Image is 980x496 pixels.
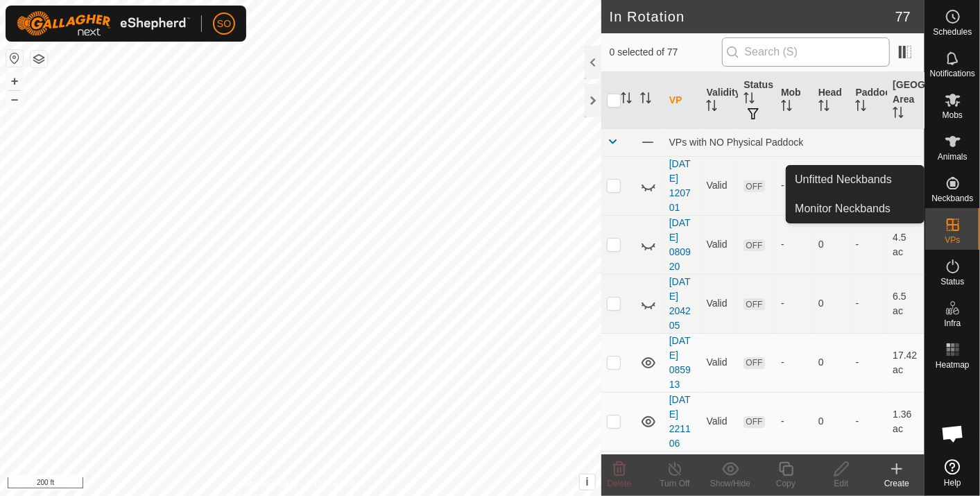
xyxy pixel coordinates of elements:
[621,94,632,105] p-sorticon: Activate to sort
[669,137,919,148] div: VPs with NO Physical Paddock
[943,111,963,119] span: Mobs
[850,72,887,129] th: Paddock
[850,156,887,215] td: -
[743,239,764,251] span: OFF
[786,195,924,223] a: Monitor Neckbands
[738,72,775,129] th: Status
[818,102,829,113] p-sorticon: Activate to sort
[944,479,961,487] span: Help
[610,45,722,60] span: 0 selected of 77
[814,477,869,490] div: Edit
[930,69,975,78] span: Notifications
[813,215,850,274] td: 0
[781,296,807,311] div: -
[944,319,961,327] span: Infra
[669,276,691,331] a: [DATE] 204205
[786,166,924,194] a: Unfitted Neckbands
[31,51,47,67] button: Map Layers
[700,274,738,333] td: Valid
[887,156,925,215] td: 3.9 ac
[700,72,738,129] th: Validity
[743,94,755,105] p-sorticon: Activate to sort
[933,28,972,36] span: Schedules
[743,180,764,192] span: OFF
[669,394,691,449] a: [DATE] 221106
[932,413,974,454] div: Open chat
[795,171,892,188] span: Unfitted Neckbands
[895,6,911,27] span: 77
[940,277,964,286] span: Status
[945,236,960,244] span: VPs
[700,333,738,392] td: Valid
[669,158,691,213] a: [DATE] 120701
[813,72,850,129] th: Head
[743,416,764,428] span: OFF
[813,156,850,215] td: 0
[700,215,738,274] td: Valid
[855,102,866,113] p-sorticon: Activate to sort
[775,72,813,129] th: Mob
[813,392,850,451] td: 0
[17,11,190,36] img: Gallagher Logo
[887,215,925,274] td: 4.5 ac
[931,194,973,203] span: Neckbands
[850,392,887,451] td: -
[887,333,925,392] td: 17.42 ac
[246,478,298,490] a: Privacy Policy
[700,156,738,215] td: Valid
[893,109,904,120] p-sorticon: Activate to sort
[664,72,701,129] th: VP
[938,153,968,161] span: Animals
[781,102,792,113] p-sorticon: Activate to sort
[850,274,887,333] td: -
[669,217,691,272] a: [DATE] 080920
[813,333,850,392] td: 0
[887,72,925,129] th: [GEOGRAPHIC_DATA] Area
[6,91,23,108] button: –
[936,361,970,369] span: Heatmap
[217,17,231,31] span: SO
[610,8,895,25] h2: In Rotation
[781,355,807,370] div: -
[640,94,651,105] p-sorticon: Activate to sort
[813,274,850,333] td: 0
[887,274,925,333] td: 6.5 ac
[781,237,807,252] div: -
[580,474,595,490] button: i
[887,392,925,451] td: 1.36 ac
[743,298,764,310] span: OFF
[314,478,355,490] a: Contact Us
[850,333,887,392] td: -
[743,357,764,369] span: OFF
[6,50,23,67] button: Reset Map
[6,73,23,89] button: +
[925,454,980,493] a: Help
[703,477,758,490] div: Show/Hide
[706,102,717,113] p-sorticon: Activate to sort
[781,414,807,429] div: -
[758,477,814,490] div: Copy
[608,479,632,488] span: Delete
[850,215,887,274] td: -
[647,477,703,490] div: Turn Off
[795,200,891,217] span: Monitor Neckbands
[722,37,890,67] input: Search (S)
[669,335,691,390] a: [DATE] 085913
[700,392,738,451] td: Valid
[869,477,925,490] div: Create
[585,476,588,488] span: i
[781,178,807,193] div: -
